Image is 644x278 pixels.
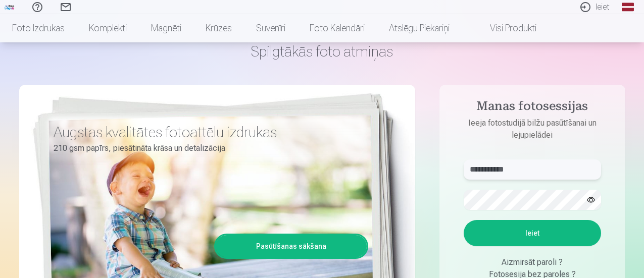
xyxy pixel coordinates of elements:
a: Foto kalendāri [298,14,377,42]
a: Komplekti [77,14,139,42]
a: Krūzes [193,14,244,42]
a: Pasūtīšanas sākšana [216,235,367,257]
h3: Augstas kvalitātes fotoattēlu izdrukas [54,123,361,141]
h1: Spilgtākās foto atmiņas [19,42,625,61]
button: Ieiet [464,220,601,246]
a: Magnēti [139,14,193,42]
a: Atslēgu piekariņi [377,14,462,42]
a: Suvenīri [244,14,298,42]
img: /fa1 [4,4,15,10]
div: Aizmirsāt paroli ? [464,256,601,268]
a: Visi produkti [462,14,549,42]
p: Ieeja fotostudijā bilžu pasūtīšanai un lejupielādei [454,117,611,141]
p: 210 gsm papīrs, piesātināta krāsa un detalizācija [54,141,361,155]
h4: Manas fotosessijas [454,99,611,117]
